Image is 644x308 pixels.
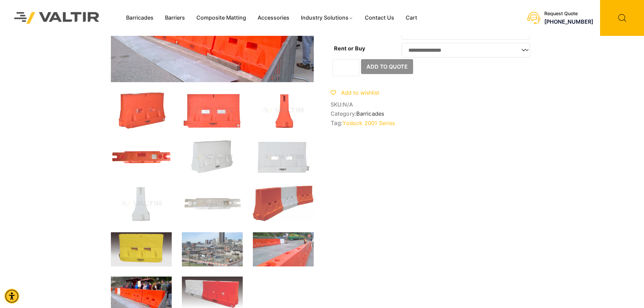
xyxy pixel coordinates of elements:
img: A bright orange traffic cone with a wide base and a narrow top, designed for road safety and traf... [253,92,314,129]
span: N/A [343,101,353,108]
a: Cart [400,13,423,23]
img: A segmented traffic barrier with orange and white sections, designed for road safety and traffic ... [253,186,314,221]
img: An orange traffic barrier with two rectangular openings and a logo at the bottom. [182,92,243,129]
span: Tag: [331,120,533,126]
a: Barriers [159,13,191,23]
img: A bright yellow dock bumper with a smooth surface and cutouts, designed for protecting dock areas. [111,232,172,266]
div: Accessibility Menu [4,289,19,304]
a: Contact Us [359,13,400,23]
a: Industry Solutions [295,13,359,23]
span: SKU: [331,101,533,108]
img: A white plastic component with cutouts and a label, likely used in machinery or equipment. [182,186,243,222]
span: Add to wishlist [341,89,379,96]
img: A white plastic docking station with two rectangular openings and a logo at the bottom. [253,139,314,175]
a: Barricades [120,13,159,23]
a: Yodock 2001 Series [342,120,395,126]
img: A white plastic component with a tapered design, likely used as a part or accessory in machinery ... [111,186,172,222]
label: Rent or Buy [334,45,365,52]
div: Request Quote [544,11,593,17]
img: An orange plastic barrier with openings on both ends, designed for traffic control or safety purp... [111,139,172,175]
a: Composite Matting [191,13,252,23]
a: Accessories [252,13,295,23]
button: Add to Quote [361,59,413,74]
a: Barricades [356,110,384,117]
input: Product quantity [332,59,359,76]
img: A white plastic barrier with a smooth surface, featuring cutouts and a logo, designed for safety ... [182,139,243,175]
img: A construction site with heavy machinery, surrounded by a barrier, set against a city skyline wit... [182,232,243,266]
span: Category: [331,111,533,117]
img: A row of orange and white barriers blocks a road, with people nearby and a green train in the bac... [253,232,314,266]
a: Add to wishlist [331,89,379,96]
a: call (888) 496-3625 [544,18,593,25]
img: Valtir Rentals [5,3,109,32]
img: 2001_Org_3Q-1.jpg [111,92,172,129]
